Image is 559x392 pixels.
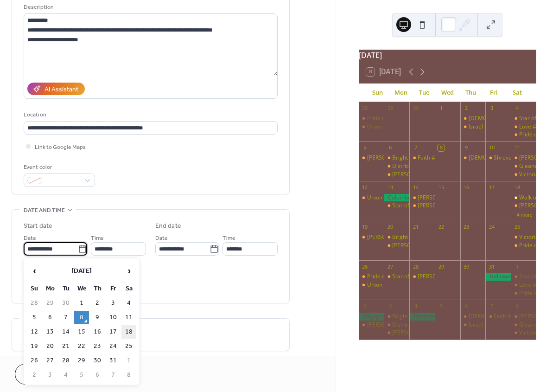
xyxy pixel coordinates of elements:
button: Cancel [15,364,72,385]
div: District One Masons Meeting [392,162,467,170]
th: Fr [106,282,121,296]
td: 20 [43,340,57,353]
div: Lydia #145 [359,321,384,329]
td: 28 [27,296,42,310]
td: 7 [58,311,73,324]
div: King David #195 [384,329,409,337]
div: Bright Star #182 [392,233,435,241]
div: Event color [24,162,93,172]
div: 12 [362,184,368,191]
div: Lady Esther #144 [460,154,486,162]
td: 8 [121,368,136,382]
div: Israel Lodge #138 Meeting [469,123,538,131]
td: 3 [106,296,121,310]
td: 9 [90,311,105,324]
div: Gleaners (Monroe) [511,321,536,329]
div: Lydia #145 [359,233,384,241]
div: Love #49 [519,281,543,289]
div: Star of Monroe #149 [392,202,446,210]
div: District One Masons Meeting [392,321,467,329]
div: Esther Chapter #187 [409,194,435,202]
td: 18 [121,325,136,339]
span: Date [155,233,168,243]
td: 30 [90,354,105,367]
div: 8 [438,144,445,151]
div: End date [155,221,181,231]
td: 10 [106,311,121,324]
div: 8 [514,302,521,309]
div: Victoria #125 [511,233,536,241]
div: [PERSON_NAME] #195 [392,242,451,250]
div: Faith #197 [409,154,435,162]
div: 30 [412,105,419,112]
div: [PERSON_NAME] #145 [367,154,426,162]
td: 4 [121,296,136,310]
th: Th [90,282,105,296]
button: AI Assistant [27,83,85,95]
th: Tu [58,282,73,296]
td: 6 [43,311,57,324]
div: Union Star #124 [367,194,409,202]
td: 6 [90,368,105,382]
div: Star of Monroe #149 [392,273,446,281]
div: [PERSON_NAME] #244 [418,202,476,210]
div: Israel Lodge #138 Meeting [469,321,538,329]
td: 7 [106,368,121,382]
div: 11 [514,144,521,151]
div: King David #195 [384,171,409,179]
td: 30 [58,296,73,310]
div: Election Day [409,313,435,321]
div: 10 [488,144,495,151]
div: 18 [514,184,521,191]
div: 3 [488,105,495,112]
div: Pride of Lafayette #240 [359,273,384,281]
div: Union Star #124 [359,194,384,202]
div: Union Star #124 [359,123,384,131]
div: Star of Monroe #149 [384,202,409,210]
td: 23 [90,340,105,353]
div: 4 [412,302,419,309]
div: District One Masons Meeting [384,321,409,329]
div: 19 [362,224,368,231]
div: 17 [488,184,495,191]
div: Bright Star #182 [384,233,409,241]
div: 1 [514,263,521,270]
td: 2 [27,368,42,382]
div: [PERSON_NAME] #195 [392,329,451,337]
td: 13 [43,325,57,339]
div: Fri [483,84,506,102]
div: Ruth Chapter #57 "Walk for ALZHEIMER’S" [511,202,536,210]
div: 29 [387,105,394,112]
div: Bright Star #182 [392,154,435,162]
div: 5 [438,302,445,309]
div: District One Masons Meeting [384,162,409,170]
div: Union Star #124 [359,281,384,289]
div: Victoria #125 [511,329,536,337]
td: 24 [106,340,121,353]
div: Star of Faith #200 [511,273,536,281]
div: 6 [387,144,394,151]
td: 21 [58,340,73,353]
td: 15 [74,325,89,339]
div: [PERSON_NAME] #145 [367,233,426,241]
div: Lydia #145 [359,154,384,162]
td: 1 [74,296,89,310]
div: Lady Esther #144 [460,313,486,321]
div: Victoria #125 [519,233,553,241]
div: [DATE] [359,50,536,61]
div: Thu [459,84,482,102]
div: Ruth Chapter #57 [511,154,536,162]
div: 23 [463,224,470,231]
div: 4 [514,105,521,112]
span: ‹ [27,262,41,280]
div: Description [24,2,276,12]
th: Mo [43,282,57,296]
span: Time [222,233,235,243]
td: 1 [121,354,136,367]
div: 28 [412,263,419,270]
div: Bright Star #182 [384,313,409,321]
div: 27 [387,263,394,270]
th: Sa [121,282,136,296]
div: Union Star #124 [367,281,409,289]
